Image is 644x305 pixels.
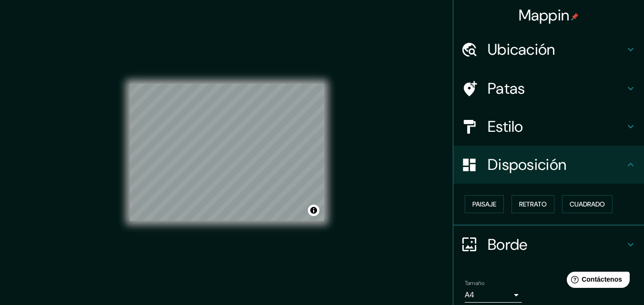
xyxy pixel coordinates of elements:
div: Patas [453,69,644,108]
div: Estilo [453,108,644,146]
div: Disposición [453,146,644,184]
iframe: Lanzador de widgets de ayuda [559,268,634,295]
font: A4 [465,290,474,300]
font: Retrato [519,200,547,208]
img: pin-icon.png [571,13,579,20]
button: Paisaje [465,195,504,213]
font: Estilo [488,117,523,137]
font: Cuadrado [570,200,605,208]
div: Borde [453,226,644,264]
font: Ubicación [488,39,555,59]
font: Disposición [488,155,566,175]
font: Tamaño [465,279,484,287]
div: A4 [465,287,522,303]
font: Borde [488,235,528,255]
font: Mappin [519,5,570,25]
canvas: Mapa [130,84,324,221]
div: Ubicación [453,30,644,69]
button: Cuadrado [562,195,613,213]
button: Activar o desactivar atribución [308,205,319,216]
font: Paisaje [472,200,496,208]
font: Patas [488,79,525,98]
button: Retrato [511,195,554,213]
